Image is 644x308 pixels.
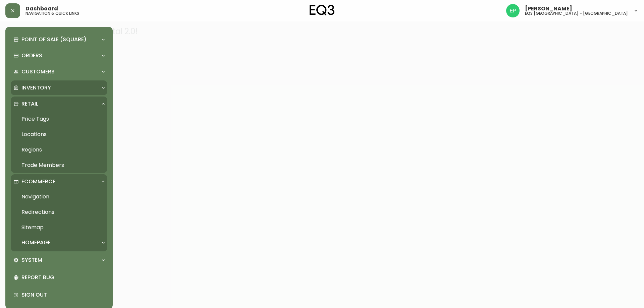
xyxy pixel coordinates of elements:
a: Trade Members [11,158,107,173]
p: Homepage [21,239,51,246]
img: logo [310,5,334,15]
span: [PERSON_NAME] [525,6,572,11]
div: Point of Sale (Square) [11,32,107,47]
span: Dashboard [25,6,58,11]
a: Sitemap [11,220,107,235]
p: Customers [21,68,55,75]
div: Report Bug [11,269,107,286]
a: Locations [11,127,107,142]
div: Retail [11,97,107,111]
img: edb0eb29d4ff191ed42d19acdf48d771 [506,4,520,17]
div: Orders [11,48,107,63]
p: Orders [21,52,42,59]
div: Customers [11,64,107,79]
a: Regions [11,142,107,158]
p: Retail [21,100,38,108]
p: Inventory [21,84,51,91]
div: Inventory [11,80,107,95]
p: System [21,256,42,264]
p: Sign Out [21,291,105,299]
h5: eq3 [GEOGRAPHIC_DATA] - [GEOGRAPHIC_DATA] [525,11,628,15]
a: Navigation [11,189,107,204]
div: Sign Out [11,286,107,304]
div: Homepage [11,235,107,250]
a: Redirections [11,204,107,220]
h5: navigation & quick links [25,11,79,15]
div: Ecommerce [11,174,107,189]
p: Point of Sale (Square) [21,36,87,43]
p: Ecommerce [21,178,55,185]
a: Price Tags [11,111,107,127]
p: Report Bug [21,274,105,281]
div: System [11,253,107,267]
